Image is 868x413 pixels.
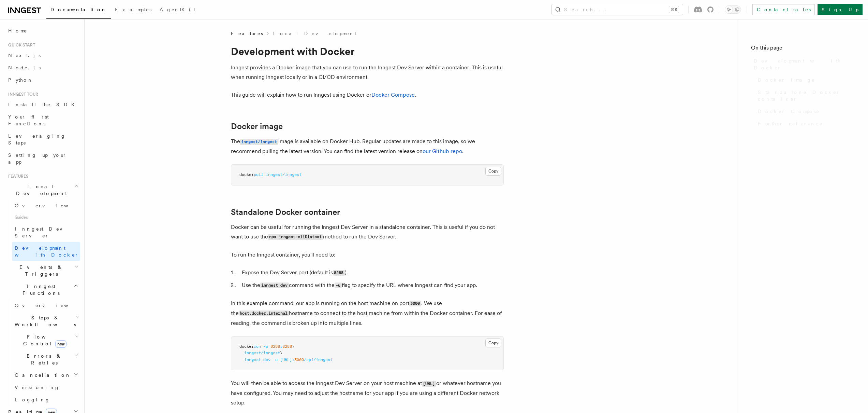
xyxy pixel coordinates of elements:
span: -u [273,357,278,362]
button: Cancellation [12,369,80,381]
a: Docker image [231,122,283,131]
code: 8288 [333,270,345,276]
button: Toggle dark mode [725,5,741,14]
span: Local Development [5,183,74,197]
span: [URL]: [280,357,294,362]
a: Examples [111,2,156,18]
span: inngest [244,357,261,362]
li: Expose the Dev Server port (default is ). [240,268,504,278]
span: new [55,340,67,348]
span: Quick start [5,42,35,48]
p: Docker can be useful for running the Inngest Dev Server in a standalone container. This is useful... [231,222,504,242]
a: Overview [12,299,80,312]
a: our Github repo [423,148,462,154]
button: Local Development [5,180,80,199]
span: Logging [15,397,50,402]
span: Node.js [8,65,41,70]
span: Overview [15,303,85,308]
button: Search...⌘K [552,4,683,15]
span: Features [5,174,28,179]
span: /api/inngest [304,357,333,362]
a: Logging [12,394,80,406]
span: pull [254,172,263,177]
a: Development with Docker [751,55,854,74]
span: -p [263,344,268,349]
span: docker [239,172,254,177]
a: Setting up your app [5,149,80,168]
span: Docker Compose [758,108,820,115]
span: Your first Functions [8,114,49,126]
span: AgentKit [160,7,196,12]
span: 8288 [270,344,280,349]
a: Leveraging Steps [5,130,80,149]
p: Inngest provides a Docker image that you can use to run the Inngest Dev Server within a container... [231,63,504,82]
a: Docker Compose [755,105,854,118]
span: Cancellation [12,372,71,378]
span: Steps & Workflows [12,314,76,328]
span: Python [8,77,33,83]
button: Copy [485,339,501,347]
span: Versioning [15,385,60,390]
span: Overview [15,203,85,208]
p: You will then be able to access the Inngest Dev Server on your host machine at or whatever hostna... [231,378,504,408]
span: Further reference [758,120,823,127]
button: Events & Triggers [5,261,80,280]
span: : [280,344,282,349]
a: Docker Compose [371,92,415,98]
a: Contact sales [752,4,815,15]
span: Home [8,27,27,34]
p: This guide will explain how to run Inngest using Docker or . [231,90,504,100]
a: Sign Up [818,4,863,15]
a: Overview [12,199,80,212]
h4: On this page [751,44,854,55]
a: Docker image [755,74,854,86]
span: Docker image [758,77,815,83]
kbd: ⌘K [669,6,679,13]
a: Further reference [755,118,854,130]
p: The image is available on Docker Hub. Regular updates are made to this image, so we recommend pul... [231,137,504,156]
code: 3000 [409,301,421,306]
span: \ [280,350,282,355]
span: Development with Docker [754,57,854,71]
a: Python [5,74,80,86]
a: Node.js [5,61,80,74]
a: Documentation [46,2,111,19]
div: Inngest Functions [5,299,80,406]
p: In this example command, our app is running on the host machine on port . We use the hostname to ... [231,299,504,328]
span: 8288 [282,344,292,349]
span: Features [231,30,263,37]
h1: Development with Docker [231,45,504,57]
span: Inngest Dev Server [15,226,73,238]
a: Install the SDK [5,98,80,111]
span: dev [263,357,270,362]
a: AgentKit [156,2,200,18]
span: Flow Control [12,333,75,347]
a: Inngest Dev Server [12,223,80,242]
p: To run the Inngest container, you'll need to: [231,250,504,260]
span: Inngest Functions [5,283,74,297]
span: Setting up your app [8,152,67,165]
span: Standalone Docker container [758,89,854,102]
span: Examples [115,7,151,12]
a: Home [5,25,80,37]
code: [URL] [422,381,436,387]
span: inngest/inngest [266,172,301,177]
span: Next.js [8,53,41,58]
span: Development with Docker [15,245,79,258]
code: host.docker.internal [239,311,289,316]
a: Your first Functions [5,111,80,130]
a: Standalone Docker container [755,86,854,105]
code: inngest/inngest [240,139,278,145]
span: Documentation [50,7,107,12]
span: Guides [12,212,80,223]
span: run [254,344,261,349]
span: Events & Triggers [5,264,74,277]
div: Local Development [5,199,80,261]
span: docker [239,344,254,349]
a: Next.js [5,49,80,61]
code: -u [335,283,342,288]
span: Inngest tour [5,92,38,97]
span: \ [292,344,294,349]
a: Local Development [273,30,357,37]
span: Install the SDK [8,102,79,107]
